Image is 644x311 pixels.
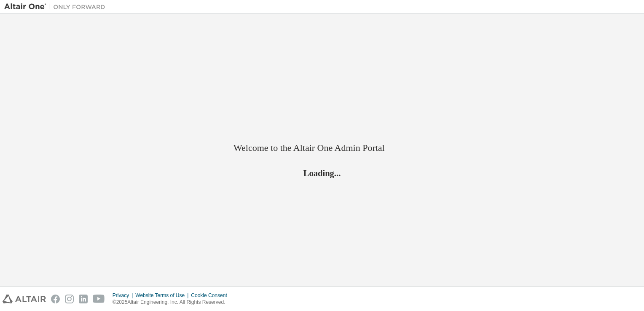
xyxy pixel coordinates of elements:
img: facebook.svg [51,295,60,303]
div: Privacy [113,292,135,299]
img: linkedin.svg [79,295,88,303]
img: youtube.svg [93,295,105,303]
p: © 2025 Altair Engineering, Inc. All Rights Reserved. [113,299,232,306]
div: Website Terms of Use [135,292,191,299]
h2: Loading... [233,168,411,179]
img: altair_logo.svg [3,295,46,303]
div: Cookie Consent [191,292,232,299]
h2: Welcome to the Altair One Admin Portal [233,142,411,154]
img: Altair One [4,3,110,11]
img: instagram.svg [65,295,74,303]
